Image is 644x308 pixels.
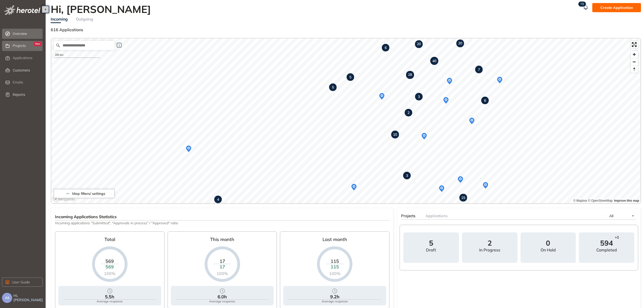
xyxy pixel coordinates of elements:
[592,3,641,12] button: Create Application
[5,296,9,300] span: AS
[4,5,40,15] img: logo
[2,293,12,303] button: AS
[209,300,235,303] div: Average response
[184,144,193,153] div: Map marker
[13,44,26,48] span: Projects
[391,131,399,139] div: Map marker
[13,294,44,302] span: Hi, [PERSON_NAME]
[34,42,42,46] div: New
[479,248,500,252] div: In progress
[475,66,483,73] div: Map marker
[13,29,42,39] span: Overview
[418,94,420,99] strong: 3
[541,248,556,252] div: On hold
[415,93,423,100] div: Map marker
[213,271,231,276] div: 100%
[393,132,397,137] strong: 10
[101,258,119,264] div: 569
[417,42,421,46] strong: 20
[13,80,23,84] span: Emails
[213,264,231,270] div: 17
[323,235,347,246] div: Last month
[213,258,231,264] div: 17
[403,172,411,179] div: Map marker
[425,213,448,218] span: Applications
[12,279,30,285] span: User Guide
[406,173,408,178] strong: 3
[349,183,359,192] div: Map marker
[407,110,409,115] strong: 2
[430,57,438,65] div: Map marker
[459,194,467,202] div: Map marker
[609,214,613,218] span: All
[488,239,492,247] span: 2
[408,73,412,77] strong: 28
[51,27,83,32] span: 616 Applications
[614,199,639,202] a: Improve this map
[441,96,451,105] div: Map marker
[214,196,222,203] div: Map marker
[329,83,337,91] div: Map marker
[481,181,490,190] div: Map marker
[456,175,465,184] div: Map marker
[445,77,454,86] div: Map marker
[51,38,640,203] canvas: Map
[456,40,464,47] div: Map marker
[322,300,348,303] div: Average response
[481,97,489,104] div: Map marker
[53,196,75,202] a: Mapbox logo
[420,132,429,141] div: Map marker
[429,239,433,247] span: 5
[382,44,389,52] div: Map marker
[458,41,462,46] strong: 20
[51,16,68,22] div: Incoming
[600,5,633,10] span: Create Application
[76,16,93,22] div: Outgoing
[210,235,234,246] div: This month
[578,2,586,7] sup: 15
[631,58,638,65] button: Zoom out
[55,214,117,219] span: Incoming Applications Statistics
[326,271,344,276] div: 100%
[478,67,480,72] strong: 7
[484,98,486,103] strong: 6
[97,300,123,303] div: Average response
[51,3,154,15] h2: Hi, [PERSON_NAME]
[217,197,219,202] strong: 4
[615,235,619,239] span: +1
[332,85,334,90] strong: 5
[347,73,354,81] div: Map marker
[55,220,389,225] span: Incoming applications "Submitted", "Approvals in process" / "Approved" ratio
[495,76,504,85] div: Map marker
[405,109,412,116] div: Map marker
[326,264,344,270] div: 115
[377,92,386,101] div: Map marker
[426,248,436,252] div: draft
[406,71,414,79] div: Map marker
[385,45,387,50] strong: 6
[461,195,465,200] strong: 15
[349,75,351,79] strong: 5
[588,199,613,202] a: OpenStreetMap
[54,41,115,50] input: Search place...
[432,59,436,63] strong: 40
[600,239,613,247] span: 594
[101,264,119,270] div: 569
[582,2,584,6] span: 5
[437,184,446,193] div: Map marker
[580,2,582,6] span: 1
[105,294,114,300] div: 5.5h
[546,239,550,247] span: 0
[54,53,100,58] div: 200 km
[13,56,32,60] span: Applications
[104,235,115,246] div: Total
[631,41,638,48] button: Enter fullscreen
[54,189,115,198] button: Map filters/ settings
[101,271,119,276] div: 100%
[72,192,105,196] span: Map filters/ settings
[631,51,638,58] button: Zoom in
[596,248,617,252] div: Completed
[2,278,43,287] button: User Guide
